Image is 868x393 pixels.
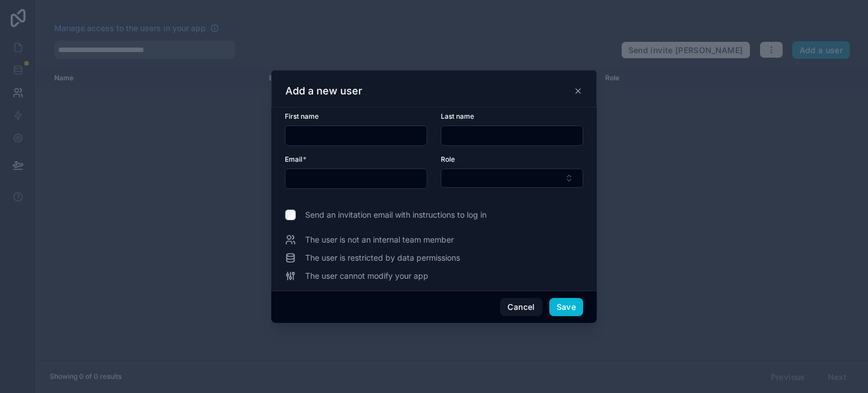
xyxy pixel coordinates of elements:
[305,252,460,264] span: The user is restricted by data permissions
[500,298,542,316] button: Cancel
[549,298,583,316] button: Save
[305,209,487,221] span: Send an invitation email with instructions to log in
[285,209,296,221] input: Send an invitation email with instructions to log in
[441,112,474,120] span: Last name
[305,270,428,282] span: The user cannot modify your app
[285,155,302,163] span: Email
[285,84,362,98] h3: Add a new user
[441,169,583,188] button: Select Button
[305,234,454,245] span: The user is not an internal team member
[441,155,455,163] span: Role
[285,112,319,120] span: First name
